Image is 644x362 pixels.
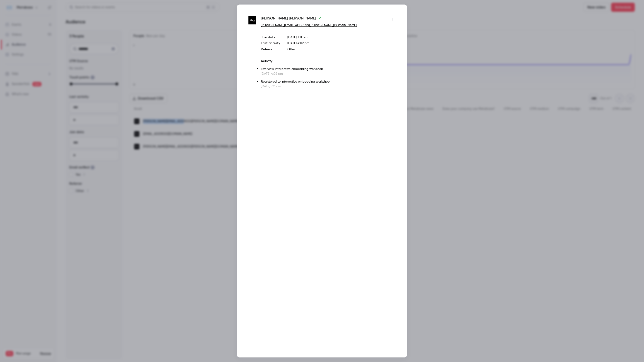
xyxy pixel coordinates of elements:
[248,16,257,25] img: blox.xyz
[261,47,280,52] p: Referrer
[261,41,280,46] p: Last activity
[288,35,396,40] p: [DATE] 7:11 am
[261,24,357,27] a: [PERSON_NAME][EMAIL_ADDRESS][PERSON_NAME][DOMAIN_NAME]
[261,84,396,89] p: [DATE] 7:11 am
[261,35,280,40] p: Join date
[261,16,322,23] span: [PERSON_NAME] [PERSON_NAME]
[275,67,323,71] a: Interactive embedding workshop
[261,67,396,71] p: Live view
[261,79,396,84] p: Registered to
[261,71,396,76] p: [DATE] 4:02 pm
[282,80,330,83] a: Interactive embedding workshop
[288,42,310,45] span: [DATE] 4:02 pm
[261,59,396,63] p: Activity
[288,47,396,52] p: Other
